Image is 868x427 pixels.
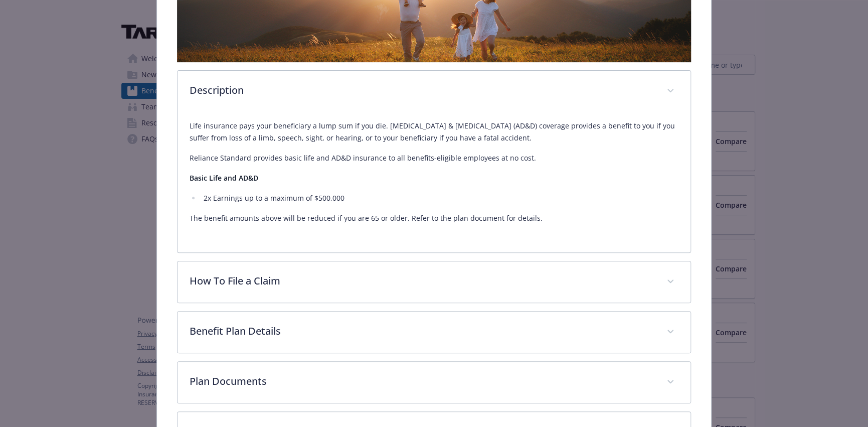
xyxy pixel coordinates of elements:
li: 2x Earnings up to a maximum of $500,000 [201,192,679,204]
div: Plan Documents [178,362,691,403]
div: How To File a Claim [178,261,691,303]
strong: Basic Life and AD&D [190,173,258,183]
p: Benefit Plan Details [190,324,655,339]
div: Description [178,112,691,252]
p: Plan Documents [190,374,655,389]
div: Description [178,71,691,112]
p: How To File a Claim [190,273,655,289]
p: Life insurance pays your beneficiary a lump sum if you die. [MEDICAL_DATA] & [MEDICAL_DATA] (AD&D... [190,120,679,144]
p: Reliance Standard provides basic life and AD&D insurance to all benefits-eligible employees at no... [190,152,679,164]
div: Benefit Plan Details [178,312,691,353]
p: Description [190,83,655,98]
p: The benefit amounts above will be reduced if you are 65 or older. Refer to the plan document for ... [190,212,679,224]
